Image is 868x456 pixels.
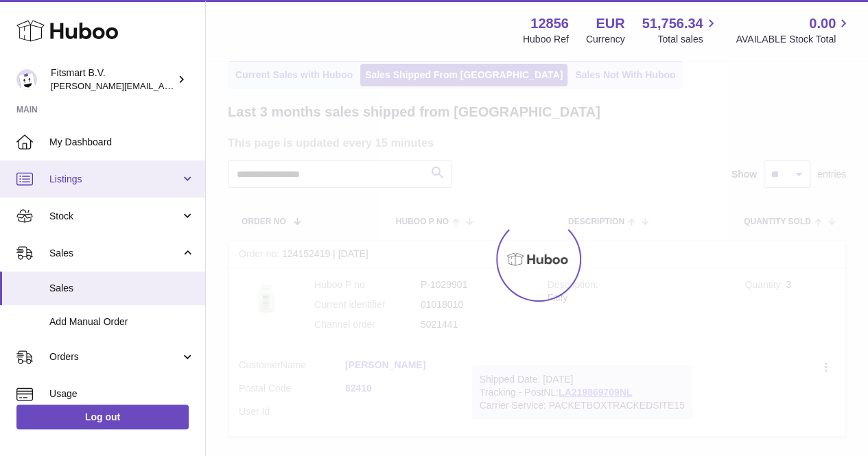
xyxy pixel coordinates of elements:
[49,282,195,295] span: Sales
[16,405,189,429] a: Log out
[49,315,195,328] span: Add Manual Order
[51,67,174,93] div: Fitsmart B.V.
[657,33,718,46] span: Total sales
[530,14,569,33] strong: 12856
[523,33,569,46] div: Huboo Ref
[16,69,37,90] img: jonathan@leaderoo.com
[809,14,836,33] span: 0.00
[49,247,180,260] span: Sales
[49,173,180,186] span: Listings
[596,14,624,33] strong: EUR
[49,350,180,363] span: Orders
[49,136,195,149] span: My Dashboard
[49,387,195,400] span: Usage
[642,14,718,46] a: 51,756.34 Total sales
[51,80,275,91] span: [PERSON_NAME][EMAIL_ADDRESS][DOMAIN_NAME]
[736,14,852,46] a: 0.00 AVAILABLE Stock Total
[586,33,625,46] div: Currency
[736,33,852,46] span: AVAILABLE Stock Total
[49,210,180,223] span: Stock
[642,14,703,33] span: 51,756.34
